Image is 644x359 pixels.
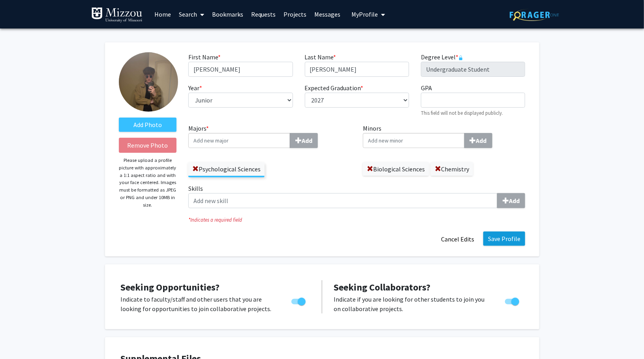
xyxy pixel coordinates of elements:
label: Skills [188,184,525,208]
iframe: Chat [6,323,34,353]
b: Add [476,137,487,144]
label: Majors [188,123,351,148]
input: SkillsAdd [188,193,498,208]
label: Degree Level [421,52,463,62]
label: Minors [363,123,526,148]
label: First Name [188,52,221,62]
a: Bookmarks [208,0,247,28]
p: Indicate to faculty/staff and other users that you are looking for opportunities to join collabor... [121,294,276,313]
label: Psychological Sciences [188,162,265,176]
b: Add [509,197,520,205]
button: Remove Photo [119,138,177,153]
button: Cancel Edits [436,232,479,247]
label: Expected Graduation [305,83,364,93]
img: University of Missouri Logo [91,7,143,23]
p: Please upload a profile picture with approximately a 1:1 aspect ratio and with your face centered... [119,157,177,209]
input: Majors*Add [188,133,290,148]
button: Minors [464,133,492,148]
a: Projects [280,0,311,28]
span: Seeking Opportunities? [121,281,220,293]
a: Search [175,0,208,28]
a: Messages [311,0,345,28]
label: Last Name [305,52,336,62]
span: Seeking Collaborators? [334,281,431,293]
a: Home [150,0,175,28]
label: GPA [421,83,432,93]
label: Chemistry [431,162,473,176]
b: Add [302,137,312,144]
i: Indicates a required field [188,216,525,224]
button: Majors* [290,133,318,148]
button: Skills [497,193,525,208]
input: MinorsAdd [363,133,465,148]
label: Year [188,83,202,93]
img: ForagerOne Logo [510,9,559,21]
div: Toggle [502,294,524,306]
img: Profile Picture [119,52,178,112]
div: Toggle [288,294,310,306]
label: Biological Sciences [363,162,429,176]
button: Save Profile [483,232,525,246]
label: AddProfile Picture [119,118,177,132]
p: Indicate if you are looking for other students to join you on collaborative projects. [334,294,490,313]
small: This field will not be displayed publicly. [421,110,503,116]
svg: This information is provided and automatically updated by University of Missouri and is not edita... [458,55,463,60]
span: My Profile [352,10,378,18]
a: Requests [247,0,280,28]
